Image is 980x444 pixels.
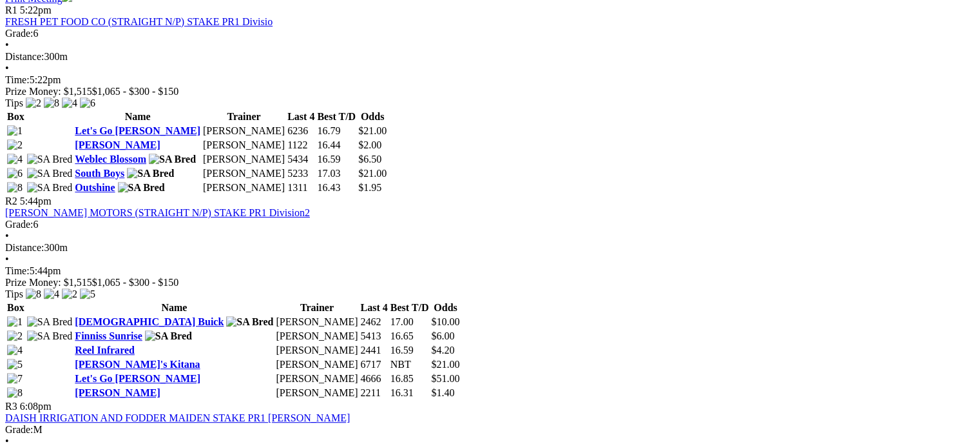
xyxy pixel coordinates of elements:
span: 5:44pm [20,196,52,207]
span: Box [7,302,24,313]
img: SA Bred [226,316,273,328]
span: Time: [5,265,30,276]
td: 17.03 [316,167,356,180]
td: 16.31 [390,387,430,399]
a: [PERSON_NAME] MOTORS (STRAIGHT N/P) STAKE PR1 Division2 [5,207,310,218]
img: SA Bred [118,182,165,194]
td: 1122 [287,139,315,152]
td: 16.65 [390,330,430,343]
td: [PERSON_NAME] [275,344,358,357]
span: $2.00 [358,139,381,150]
span: $6.00 [431,330,454,341]
span: Distance: [5,51,44,62]
td: 16.85 [390,372,430,385]
img: 8 [7,182,23,194]
th: Name [74,301,274,314]
span: R2 [5,196,17,207]
img: 5 [80,288,95,300]
div: 6 [5,219,975,230]
span: • [5,230,9,241]
a: Outshine [75,182,115,193]
td: 5413 [360,330,389,343]
img: 1 [7,125,23,137]
td: 4666 [360,372,389,385]
td: [PERSON_NAME] [202,153,285,166]
td: [PERSON_NAME] [202,167,285,180]
a: [DEMOGRAPHIC_DATA] Buick [75,316,224,327]
td: 5233 [287,167,315,180]
span: $1,065 - $300 - $150 [92,86,179,97]
img: 2 [7,330,23,342]
img: 2 [7,139,23,151]
div: 300m [5,242,975,254]
img: SA Bred [127,168,174,179]
a: South Boys [75,168,124,179]
td: 5434 [287,153,315,166]
img: 8 [44,97,59,109]
img: 7 [7,373,23,385]
img: SA Bred [27,316,73,328]
span: $21.00 [431,359,459,370]
img: SA Bred [27,154,73,165]
a: Finniss Sunrise [75,330,142,341]
td: [PERSON_NAME] [202,125,285,137]
a: Weblec Blossom [75,154,146,165]
td: 2441 [360,344,389,357]
span: $51.00 [431,373,459,384]
img: SA Bred [27,330,73,342]
span: • [5,39,9,50]
span: • [5,63,9,74]
span: 6:08pm [20,401,52,412]
div: 5:44pm [5,265,975,277]
img: 4 [62,97,77,109]
span: R3 [5,401,17,412]
td: [PERSON_NAME] [275,316,358,328]
td: 6236 [287,125,315,137]
th: Trainer [202,110,285,123]
img: 4 [7,345,23,356]
img: 4 [44,288,59,300]
a: DAISH IRRIGATION AND FODDER MAIDEN STAKE PR1 [PERSON_NAME] [5,412,350,423]
span: Tips [5,97,23,108]
span: Grade: [5,424,34,435]
td: 6717 [360,358,389,371]
img: 6 [7,168,23,179]
td: [PERSON_NAME] [275,387,358,399]
span: R1 [5,5,17,15]
div: 6 [5,28,975,39]
img: 6 [80,97,95,109]
div: Prize Money: $1,515 [5,86,975,97]
td: 17.00 [390,316,430,328]
th: Last 4 [360,301,389,314]
span: Grade: [5,28,34,39]
img: 2 [26,97,41,109]
td: 16.44 [316,139,356,152]
a: [PERSON_NAME] [75,387,160,398]
a: [PERSON_NAME]'s Kitana [75,359,200,370]
th: Odds [430,301,460,314]
span: $1.40 [431,387,454,398]
div: Prize Money: $1,515 [5,277,975,288]
td: 16.43 [316,181,356,194]
span: • [5,254,9,265]
th: Trainer [275,301,358,314]
img: 2 [62,288,77,300]
span: $21.00 [358,168,387,179]
a: Reel Infrared [75,345,135,356]
img: 8 [26,288,41,300]
td: 16.59 [316,153,356,166]
td: [PERSON_NAME] [275,372,358,385]
span: Time: [5,74,30,85]
img: SA Bred [149,154,196,165]
a: FRESH PET FOOD CO (STRAIGHT N/P) STAKE PR1 Divisio [5,16,273,27]
th: Odds [358,110,387,123]
td: 1311 [287,181,315,194]
td: [PERSON_NAME] [202,181,285,194]
th: Best T/D [316,110,356,123]
img: 5 [7,359,23,370]
div: 5:22pm [5,74,975,86]
span: Box [7,111,24,122]
span: $21.00 [358,125,387,136]
td: [PERSON_NAME] [275,330,358,343]
img: 8 [7,387,23,399]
